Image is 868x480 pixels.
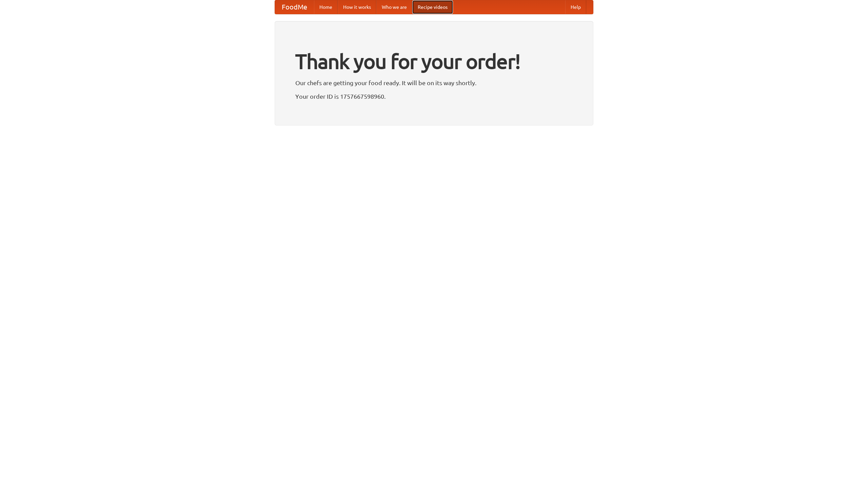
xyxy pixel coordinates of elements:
a: How it works [338,0,376,14]
p: Your order ID is 1757667598960. [295,91,573,101]
a: Help [565,0,586,14]
a: Home [314,0,338,14]
p: Our chefs are getting your food ready. It will be on its way shortly. [295,78,573,88]
a: Recipe videos [412,0,453,14]
a: FoodMe [275,0,314,14]
h1: Thank you for your order! [295,45,573,78]
a: Who we are [376,0,412,14]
